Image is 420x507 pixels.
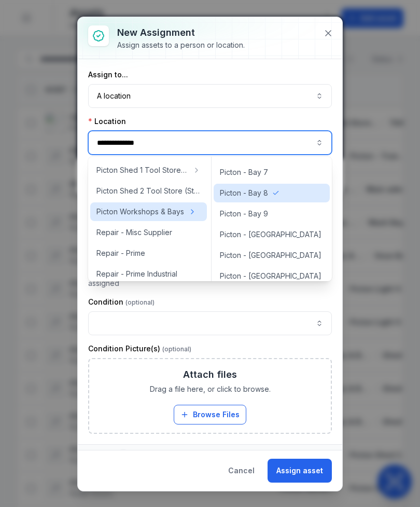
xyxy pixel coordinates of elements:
span: Repair - Misc Supplier [96,227,172,238]
span: Picton - [GEOGRAPHIC_DATA] [220,271,321,281]
span: Picton - [GEOGRAPHIC_DATA] [220,250,321,261]
div: Assign assets to a person or location. [117,40,245,50]
span: Picton - [GEOGRAPHIC_DATA] [220,229,321,240]
span: Repair - Prime [96,248,145,258]
span: Picton - Bay 9 [220,209,268,219]
div: 1 [118,449,129,461]
label: Condition Picture(s) [88,344,191,354]
span: Picton - Bay 8 [220,188,268,198]
span: Picton Shed 1 Tool Store (Storage) [96,165,188,175]
button: Assets1 [78,445,342,465]
span: Assets [88,449,129,461]
span: Picton Shed 2 Tool Store (Storage) [96,186,201,196]
button: Cancel [219,459,263,483]
label: Condition [88,297,155,307]
label: Assign to... [88,70,128,80]
label: Location [88,116,126,127]
button: A location [88,84,332,108]
span: Drag a file here, or click to browse. [150,384,271,394]
span: Picton Workshops & Bays [96,207,184,217]
h3: New assignment [117,25,245,40]
button: Assign asset [268,459,332,483]
span: Picton - Bay 7 [220,167,268,177]
span: Repair - Prime Industrial [96,269,177,279]
h3: Attach files [183,367,237,382]
button: Browse Files [174,405,246,424]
